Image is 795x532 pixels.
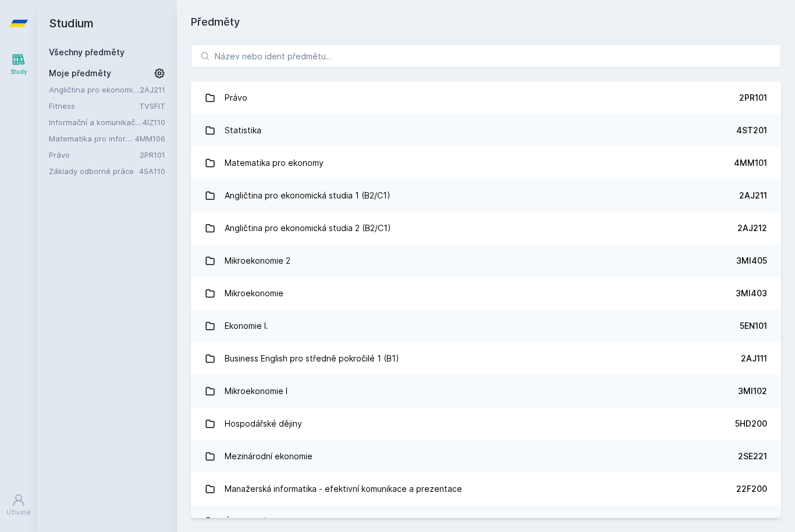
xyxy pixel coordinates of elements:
a: Uživatel [2,487,35,523]
div: Uživatel [6,508,31,517]
a: Angličtina pro ekonomická studia 2 (B2/C1) 2AJ212 [191,212,781,244]
div: Angličtina pro ekonomická studia 2 (B2/C1) [225,217,391,240]
a: Angličtina pro ekonomická studia 1 (B2/C1) 2AJ211 [191,179,781,212]
div: 4ST201 [736,125,767,136]
a: Základy odborné práce [49,165,139,177]
div: Hospodářské dějiny [225,412,302,435]
a: Matematika pro informatiky [49,133,135,144]
div: Mikroekonomie I [225,380,288,403]
div: 22F200 [736,483,767,495]
div: Mikroekonomie [225,282,283,305]
div: 2SE221 [738,451,767,462]
div: Study [10,68,27,76]
a: Fitness [49,100,139,112]
a: 4MM106 [135,134,165,143]
div: Manažerská informatika - efektivní komunikace a prezentace [225,477,462,501]
a: 4IZ110 [143,118,165,127]
a: Ekonomie I. 5EN101 [191,310,781,342]
a: 4SA110 [139,166,165,176]
a: Mikroekonomie 2 3MI405 [191,244,781,277]
a: Právo 2PR101 [191,81,781,114]
a: Business English pro středně pokročilé 1 (B1) 2AJ111 [191,342,781,375]
div: 2AJ212 [737,222,767,234]
div: Mikroekonomie 2 [225,249,290,272]
div: 3MI403 [736,288,767,299]
div: Business English pro středně pokročilé 1 (B1) [225,347,399,370]
a: Hospodářské dějiny 5HD200 [191,407,781,440]
div: 5EN101 [740,320,767,332]
div: 1FU201 [739,516,767,527]
a: Mezinárodní ekonomie 2SE221 [191,440,781,473]
a: Právo [49,149,140,161]
div: 4MM101 [734,157,767,169]
div: Matematika pro ekonomy [225,151,324,175]
h1: Předměty [191,14,781,30]
a: Statistika 4ST201 [191,114,781,147]
a: Mikroekonomie I 3MI102 [191,375,781,407]
a: 2AJ211 [140,85,165,94]
a: Study [2,47,35,82]
a: TVSFIT [139,101,165,111]
a: 2PR101 [140,150,165,159]
a: Informační a komunikační technologie [49,116,143,128]
div: 2AJ111 [741,353,767,364]
a: Všechny předměty [49,47,125,57]
a: Manažerská informatika - efektivní komunikace a prezentace 22F200 [191,473,781,505]
div: Statistika [225,119,261,142]
a: Matematika pro ekonomy 4MM101 [191,147,781,179]
div: Angličtina pro ekonomická studia 1 (B2/C1) [225,184,391,207]
div: Mezinárodní ekonomie [225,445,313,468]
div: Právo [225,86,247,109]
span: Moje předměty [49,68,111,79]
div: 2PR101 [739,92,767,104]
a: Mikroekonomie 3MI403 [191,277,781,310]
input: Název nebo ident předmětu… [191,44,781,68]
a: Angličtina pro ekonomická studia 1 (B2/C1) [49,84,140,95]
div: 3MI102 [738,385,767,397]
div: 2AJ211 [739,190,767,201]
div: 3MI405 [736,255,767,267]
div: 5HD200 [735,418,767,430]
div: Ekonomie I. [225,314,268,338]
